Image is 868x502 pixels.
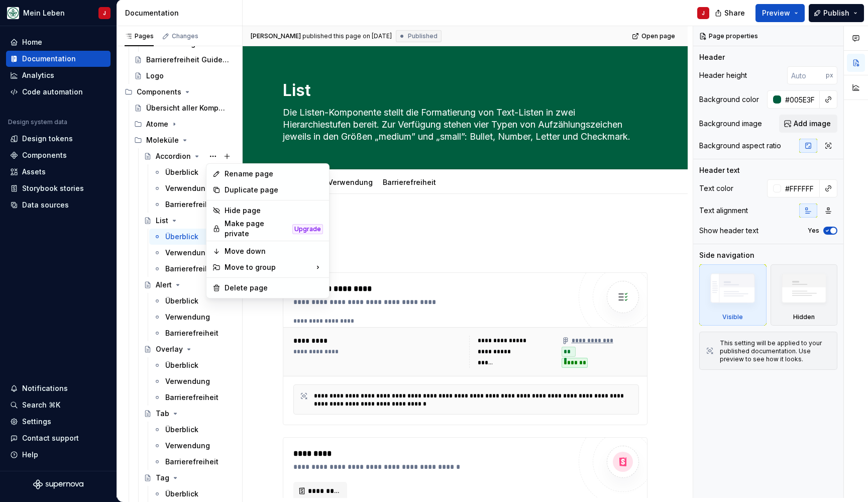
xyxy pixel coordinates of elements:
[292,224,323,234] div: Upgrade
[225,169,323,179] div: Rename page
[225,185,323,195] div: Duplicate page
[208,259,327,275] div: Move to group
[225,246,323,256] div: Move down
[225,219,288,239] div: Make page private
[225,206,323,216] div: Hide page
[225,283,323,293] div: Delete page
